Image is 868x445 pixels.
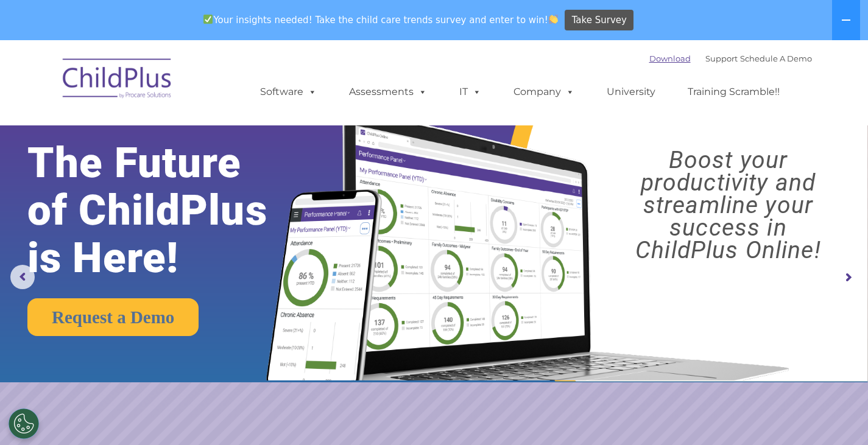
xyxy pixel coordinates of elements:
[676,80,792,104] a: Training Scramble!!
[337,80,439,104] a: Assessments
[199,8,563,32] span: Your insights needed! Take the child care trends survey and enter to win!
[740,54,812,63] a: Schedule A Demo
[549,15,558,24] img: 👏
[649,54,812,63] font: |
[599,149,857,262] rs-layer: Boost your productivity and streamline your success in ChildPlus Online!
[169,80,206,89] span: Last name
[447,80,493,104] a: IT
[169,130,221,139] span: Phone number
[27,298,199,336] a: Request a Demo
[248,80,329,104] a: Software
[649,54,691,63] a: Download
[595,80,668,104] a: University
[565,10,633,31] a: Take Survey
[501,80,587,104] a: Company
[572,10,627,31] span: Take Survey
[57,50,178,111] img: ChildPlus by Procare Solutions
[203,15,213,24] img: ✅
[27,139,305,282] rs-layer: The Future of ChildPlus is Here!
[9,408,39,439] button: Cookies Settings
[705,54,738,63] a: Support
